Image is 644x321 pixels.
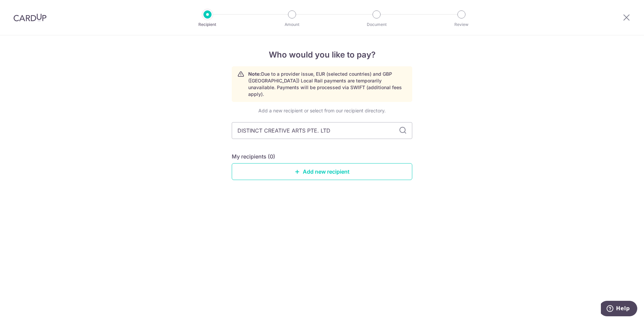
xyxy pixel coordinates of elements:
h5: My recipients (0) [232,152,275,160]
img: CardUp [13,13,46,22]
p: Review [437,21,486,28]
iframe: Opens a widget where you can find more information [601,301,637,318]
a: Add new recipient [232,163,412,180]
p: Amount [267,21,317,28]
input: Search for any recipient here [232,122,412,139]
div: Add a new recipient or select from our recipient directory. [232,107,412,114]
p: Recipient [183,21,232,28]
p: Document [352,21,401,28]
h4: Who would you like to pay? [232,49,412,61]
strong: Note: [248,71,261,77]
p: Due to a provider issue, EUR (selected countries) and GBP ([GEOGRAPHIC_DATA]) Local Rail payments... [248,71,407,98]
